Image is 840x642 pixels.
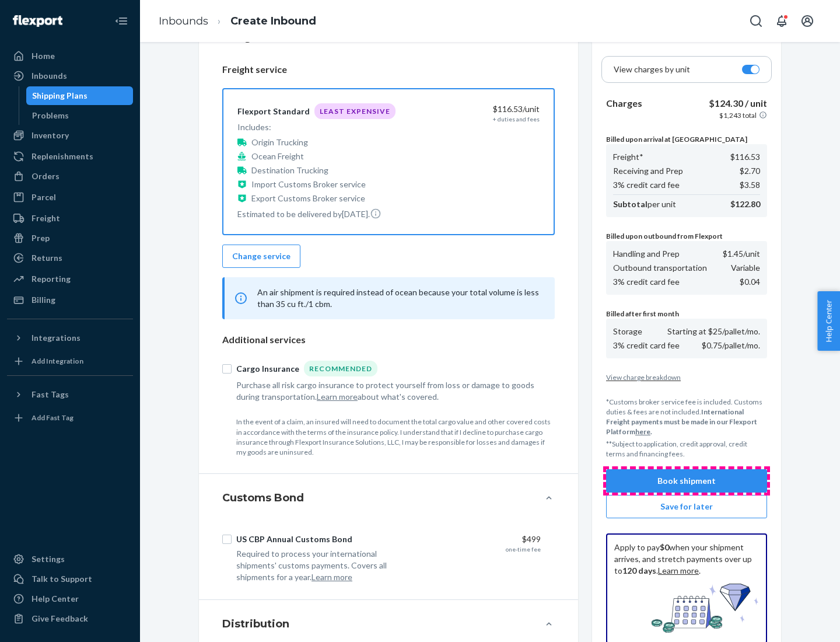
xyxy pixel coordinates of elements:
[257,287,541,310] p: An air shipment is required instead of ocean because your total volume is less than 35 cu ft./1 cbm.
[7,589,133,608] a: Help Center
[237,208,395,220] p: Estimated to be delivered by [DATE] .
[667,326,760,337] p: Starting at $25/pallet/mo.
[7,270,133,288] a: Reporting
[251,137,308,148] p: Origin Trucking
[622,566,656,575] b: 120 days
[658,566,699,575] a: Learn more
[606,495,767,518] button: Save for later
[7,147,133,166] a: Replenishments
[614,542,759,577] p: Apply to pay when your shipment arrives, and stretch payments over up to . .
[7,126,133,145] a: Inventory
[740,165,760,177] p: $2.70
[32,252,62,264] div: Returns
[222,535,232,544] input: US CBP Annual Customs Bond
[613,199,647,209] b: Subtotal
[222,490,304,505] h4: Customs Bond
[32,294,55,306] div: Billing
[613,151,643,163] p: Freight*
[7,249,133,267] a: Returns
[614,64,690,75] p: View charges by unit
[7,291,133,309] a: Billing
[32,273,71,285] div: Reporting
[32,332,80,344] div: Integrations
[506,545,541,553] div: one-time fee
[32,613,88,624] div: Give Feedback
[635,427,650,436] a: here
[32,356,83,366] div: Add Integration
[770,9,793,33] button: Open notifications
[817,291,840,351] button: Help Center
[236,417,555,457] p: In the event of a claim, an insured will need to document the total cargo value and other covered...
[32,170,60,182] div: Orders
[7,229,133,247] a: Prep
[236,379,541,403] div: Purchase all risk cargo insurance to protect yourself from loss or damage to goods during transpo...
[740,179,760,191] p: $3.58
[493,115,540,123] div: + duties and fees
[32,593,79,605] div: Help Center
[251,151,304,162] p: Ocean Freight
[222,245,300,268] button: Change service
[149,4,325,39] ol: breadcrumbs
[32,232,50,244] div: Prep
[613,179,680,191] p: 3% credit card fee
[7,570,133,588] a: Talk to Support
[222,63,555,76] p: Freight service
[32,110,69,121] div: Problems
[606,231,767,241] p: Billed upon outbound from Flexport
[730,198,760,210] p: $122.80
[230,15,316,27] a: Create Inbound
[7,329,133,347] button: Integrations
[222,333,555,347] p: Additional services
[251,179,366,190] p: Import Customs Broker service
[26,106,134,125] a: Problems
[222,616,289,631] h4: Distribution
[32,191,56,203] div: Parcel
[32,130,69,141] div: Inventory
[32,151,93,162] div: Replenishments
[796,9,819,33] button: Open account menu
[613,165,683,177] p: Receiving and Prep
[110,9,133,33] button: Close Navigation
[613,326,642,337] p: Storage
[613,198,676,210] p: per unit
[32,70,67,82] div: Inbounds
[7,67,133,85] a: Inbounds
[251,193,365,204] p: Export Customs Broker service
[32,413,73,423] div: Add Fast Tag
[314,103,395,119] div: Least Expensive
[251,165,328,176] p: Destination Trucking
[222,364,232,374] input: Cargo InsuranceRecommended
[709,97,767,110] p: $124.30 / unit
[419,533,541,545] div: $499
[606,397,767,437] p: *Customs broker service fee is included. Customs duties & fees are not included.
[418,103,540,115] div: $116.53 /unit
[660,542,669,552] b: $0
[7,47,133,65] a: Home
[744,9,768,33] button: Open Search Box
[7,209,133,228] a: Freight
[32,50,55,62] div: Home
[606,372,767,382] button: View charge breakdown
[7,609,133,628] button: Give Feedback
[237,106,310,117] div: Flexport Standard
[311,571,352,583] button: Learn more
[32,389,69,400] div: Fast Tags
[606,469,767,493] button: Book shipment
[159,15,208,27] a: Inbounds
[236,363,299,375] div: Cargo Insurance
[606,407,757,436] b: International Freight payments must be made in our Flexport Platform .
[7,352,133,371] a: Add Integration
[7,385,133,404] button: Fast Tags
[7,409,133,427] a: Add Fast Tag
[32,553,65,565] div: Settings
[32,573,92,585] div: Talk to Support
[606,97,642,109] b: Charges
[613,276,680,288] p: 3% credit card fee
[32,212,60,224] div: Freight
[613,262,707,274] p: Outbound transportation
[7,188,133,207] a: Parcel
[237,121,395,133] p: Includes:
[317,391,358,403] button: Learn more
